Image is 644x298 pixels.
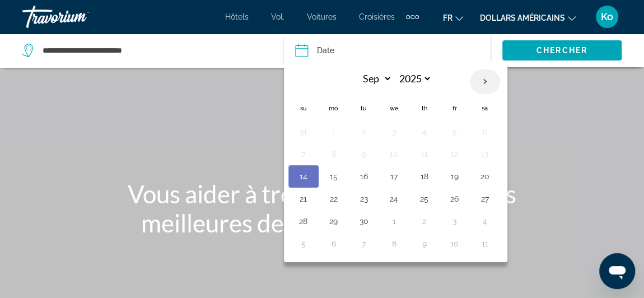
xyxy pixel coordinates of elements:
button: Day 22 [325,191,343,207]
button: Day 20 [476,169,494,184]
button: Day 31 [295,124,312,139]
button: Day 13 [476,146,494,162]
button: Day 10 [446,236,464,252]
button: Day 21 [295,191,312,207]
span: Chercher [536,46,587,55]
button: Day 8 [385,236,403,252]
button: Day 3 [446,213,464,229]
button: Changer de devise [480,10,576,26]
button: Day 12 [446,146,464,162]
button: Day 29 [325,213,343,229]
a: Voitures [307,12,337,21]
a: Croisières [359,12,395,21]
button: Day 17 [385,169,403,184]
button: Day 5 [295,236,312,252]
button: Menu utilisateur [592,5,622,29]
button: Day 16 [355,169,373,184]
button: Day 10 [385,146,403,162]
button: Day 24 [385,191,403,207]
button: Day 23 [355,191,373,207]
button: Day 2 [416,213,433,229]
button: Day 7 [355,236,373,252]
button: Day 25 [416,191,433,207]
h1: Vous aider à trouver et à réserver les meilleures destinations du monde. [112,179,532,238]
button: Day 1 [325,124,343,139]
font: dollars américains [480,13,565,22]
button: Day 4 [416,124,433,139]
button: Day 27 [476,191,494,207]
button: Day 28 [295,213,312,229]
button: Day 1 [385,213,403,229]
button: Day 6 [325,236,343,252]
button: Day 18 [416,169,433,184]
button: Day 4 [476,213,494,229]
font: Ko [601,11,613,22]
button: Day 8 [325,146,343,162]
select: Select year [395,69,432,89]
button: Day 30 [355,213,373,229]
button: Day 5 [446,124,464,139]
font: fr [443,13,452,22]
button: Day 19 [446,169,464,184]
button: Éléments de navigation supplémentaires [406,8,419,26]
button: Day 11 [476,236,494,252]
button: Day 3 [385,124,403,139]
select: Select month [356,69,392,89]
button: Day 11 [416,146,433,162]
button: Day 14 [295,169,312,184]
a: Hôtels [225,12,249,21]
button: Day 9 [355,146,373,162]
a: Vol. [271,12,284,21]
button: Chercher [502,40,622,60]
button: Changer de langue [443,10,463,26]
button: Day 6 [476,124,494,139]
button: Date [295,34,491,67]
a: Travorium [22,2,134,31]
button: Day 26 [446,191,464,207]
button: Day 9 [416,236,433,252]
button: Next month [470,69,500,95]
button: Day 15 [325,169,343,184]
button: Day 2 [355,124,373,139]
iframe: Bouton de lancement de la fenêtre de messagerie [599,253,635,289]
button: Day 7 [295,146,312,162]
